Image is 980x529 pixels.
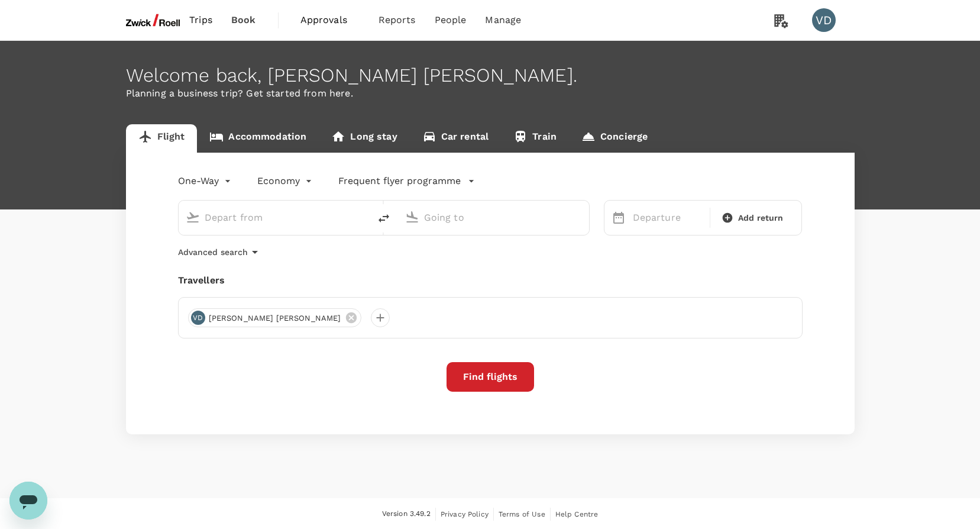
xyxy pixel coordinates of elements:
[382,508,431,520] span: Version 3.49.2
[202,312,348,324] span: [PERSON_NAME] [PERSON_NAME]
[338,174,461,188] p: Frequent flyer programme
[231,13,256,27] span: Book
[812,8,836,32] div: VD
[126,7,180,33] img: ZwickRoell Pte. Ltd.
[499,510,545,518] span: Terms of Use
[257,172,315,191] div: Economy
[555,508,599,521] a: Help Centre
[300,13,360,27] span: Approvals
[197,124,319,153] a: Accommodation
[178,245,262,259] button: Advanced search
[361,216,364,218] button: Open
[485,13,521,27] span: Manage
[189,13,212,27] span: Trips
[633,211,703,225] p: Departure
[126,124,198,153] a: Flight
[447,362,534,392] button: Find flights
[126,64,855,86] div: Welcome back , [PERSON_NAME] [PERSON_NAME] .
[188,308,361,327] div: VD[PERSON_NAME] [PERSON_NAME]
[441,508,489,521] a: Privacy Policy
[499,508,545,521] a: Terms of Use
[501,124,569,153] a: Train
[370,204,398,233] button: delete
[191,311,205,325] div: VD
[424,208,564,227] input: Going to
[569,124,660,153] a: Concierge
[9,482,47,520] iframe: Schaltfläche zum Öffnen des Messaging-Fensters
[435,13,467,27] span: People
[738,212,784,224] span: Add return
[441,510,489,518] span: Privacy Policy
[178,273,803,288] div: Travellers
[178,246,248,258] p: Advanced search
[126,86,855,101] p: Planning a business trip? Get started from here.
[338,174,475,188] button: Frequent flyer programme
[410,124,502,153] a: Car rental
[379,13,416,27] span: Reports
[581,216,583,218] button: Open
[319,124,409,153] a: Long stay
[205,208,345,227] input: Depart from
[178,172,234,191] div: One-Way
[555,510,599,518] span: Help Centre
